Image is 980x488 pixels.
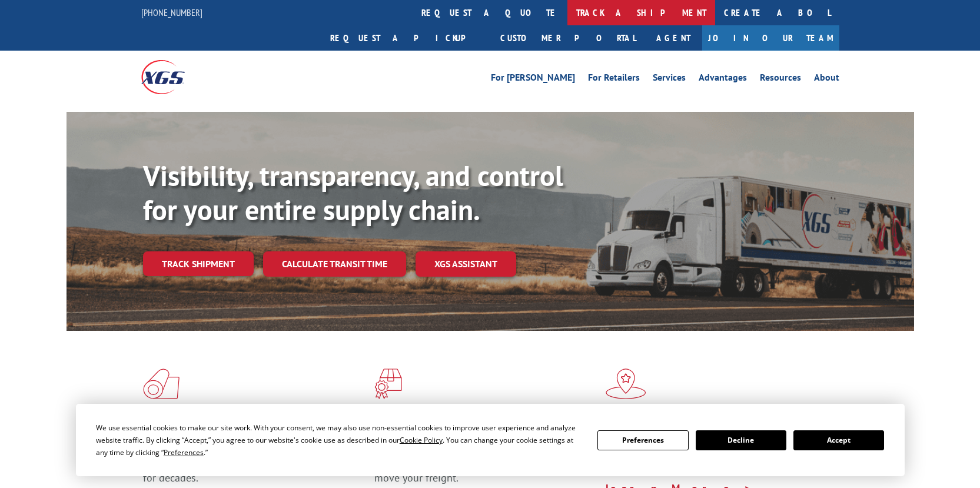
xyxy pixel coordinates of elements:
[143,157,563,228] b: Visibility, transparency, and control for your entire supply chain.
[96,421,583,459] div: We use essential cookies to make our site work. With your consent, we may also use non-essential ...
[76,404,905,476] div: Cookie Consent Prompt
[696,430,786,450] button: Decline
[814,73,839,86] a: About
[653,73,686,86] a: Services
[645,25,702,51] a: Agent
[491,73,575,86] a: For [PERSON_NAME]
[141,6,202,18] a: [PHONE_NUMBER]
[374,369,402,399] img: xgs-icon-focused-on-flooring-red
[400,435,443,445] span: Cookie Policy
[702,25,839,51] a: Join Our Team
[143,443,365,484] span: As an industry carrier of choice, XGS has brought innovation and dedication to flooring logistics...
[760,73,801,86] a: Resources
[164,447,204,457] span: Preferences
[491,25,645,51] a: Customer Portal
[588,73,640,86] a: For Retailers
[416,251,516,277] a: XGS ASSISTANT
[321,25,491,51] a: Request a pickup
[143,369,180,399] img: xgs-icon-total-supply-chain-intelligence-red
[143,251,254,276] a: Track shipment
[606,369,646,399] img: xgs-icon-flagship-distribution-model-red
[793,430,884,450] button: Accept
[597,430,688,450] button: Preferences
[263,251,406,277] a: Calculate transit time
[699,73,747,86] a: Advantages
